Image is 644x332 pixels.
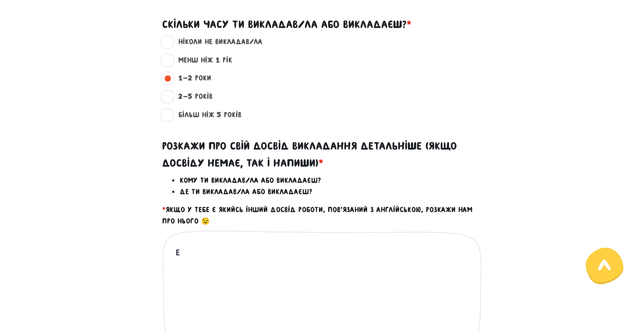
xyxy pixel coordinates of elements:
[171,109,241,121] label: більш ніж 5 років
[180,186,482,198] li: Де ти викладав/ла або викладаєш?
[171,55,232,66] label: менш ніж 1 рік
[162,127,482,227] div: Якщо у тебе є якийсь інший досвід роботи, пов'язаний з англійською, розкажи нам про нього 😉
[171,36,262,48] label: ніколи не викладав/ла
[171,73,211,84] label: 1-2 роки
[171,91,212,102] label: 2-5 років
[162,16,411,33] label: Скільки часу ти викладав/ла або викладаєш?
[180,175,482,186] li: Кому ти викладав/ла або викладаєш?
[162,138,482,171] label: Розкажи про свій досвід викладання детальніше (якщо досвіду немає, так і напиши)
